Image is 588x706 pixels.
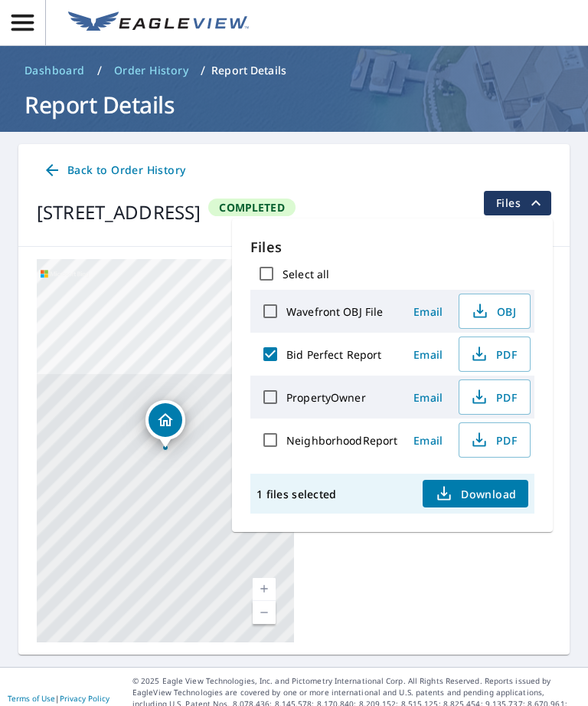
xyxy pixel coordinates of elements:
[97,61,102,80] li: /
[469,345,518,363] span: PDF
[68,11,249,34] img: EV Logo
[459,422,531,458] button: PDF
[286,433,397,448] label: NeighborhoodReport
[211,63,286,78] p: Report Details
[256,487,336,501] p: 1 files selected
[210,200,293,215] span: Completed
[403,429,452,452] button: Email
[410,347,446,362] span: Email
[469,431,518,449] span: PDF
[108,58,194,83] a: Order History
[60,693,109,704] a: Privacy Policy
[43,161,185,180] span: Back to Order History
[286,304,383,319] label: Wavefront OBJ File
[483,191,551,215] button: filesDropdownBtn-58895049
[403,300,452,323] button: Email
[286,347,381,362] label: Bid Perfect Report
[59,2,258,44] a: EV Logo
[403,343,452,366] button: Email
[8,693,55,704] a: Terms of Use
[18,58,91,83] a: Dashboard
[18,89,570,120] h1: Report Details
[410,433,446,448] span: Email
[37,199,201,226] div: [STREET_ADDRESS]
[253,578,276,601] a: Current Level 17, Zoom In
[410,390,446,405] span: Email
[114,63,188,78] span: Order History
[250,237,534,258] p: Files
[423,480,528,507] button: Download
[37,156,191,185] a: Back to Order History
[469,388,518,406] span: PDF
[283,267,329,281] label: Select all
[459,379,531,415] button: PDF
[403,386,452,409] button: Email
[253,601,276,624] a: Current Level 17, Zoom Out
[410,304,446,319] span: Email
[145,400,185,448] div: Dropped pin, building 1, Residential property, 1858 Nw 74th Way Hollywood, FL 33024
[8,694,109,703] p: |
[459,294,531,329] button: OBJ
[24,63,85,78] span: Dashboard
[469,302,518,320] span: OBJ
[201,61,205,80] li: /
[496,194,545,212] span: Files
[18,58,570,83] nav: breadcrumb
[459,337,531,372] button: PDF
[435,484,516,503] span: Download
[286,390,366,405] label: PropertyOwner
